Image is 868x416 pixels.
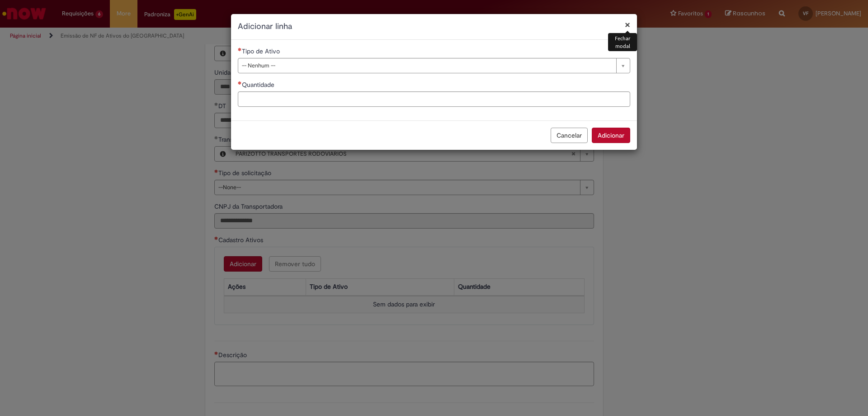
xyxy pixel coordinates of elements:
[238,91,630,107] input: Quantidade
[625,20,630,29] button: Fechar modal
[238,48,242,51] span: Necessários
[238,21,630,33] h2: Adicionar linha
[608,33,637,51] div: Fechar modal
[592,128,630,143] button: Adicionar
[551,128,588,143] button: Cancelar
[242,58,612,73] span: -- Nenhum --
[238,81,242,85] span: Necessários
[242,81,276,89] span: Quantidade
[242,47,282,55] span: Tipo de Ativo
